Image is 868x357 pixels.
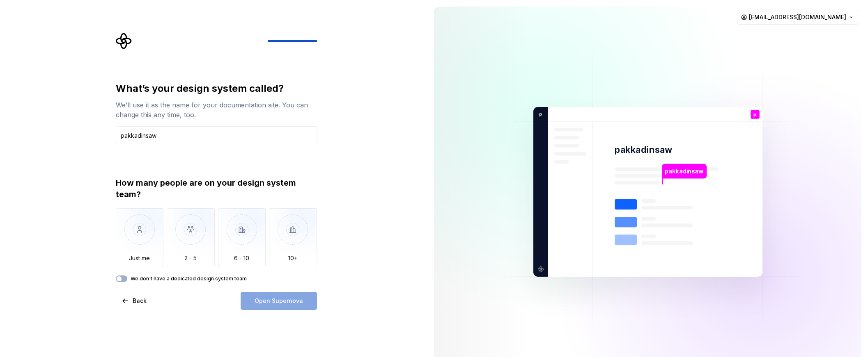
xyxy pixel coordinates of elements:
input: Design system name [116,126,317,144]
button: Back [116,292,154,310]
p: pakkadinsaw [665,167,704,176]
p: p [536,111,542,118]
span: Back [133,297,147,305]
p: pakkadinsaw [615,144,672,156]
div: What’s your design system called? [116,82,317,95]
span: [EMAIL_ADDRESS][DOMAIN_NAME] [749,13,846,21]
div: How many people are on your design system team? [116,177,317,200]
svg: Supernova Logo [116,33,132,49]
button: [EMAIL_ADDRESS][DOMAIN_NAME] [737,10,858,25]
p: p [753,112,756,117]
div: We’ll use it as the name for your documentation site. You can change this any time, too. [116,100,317,120]
label: We don't have a dedicated design system team [131,275,247,282]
